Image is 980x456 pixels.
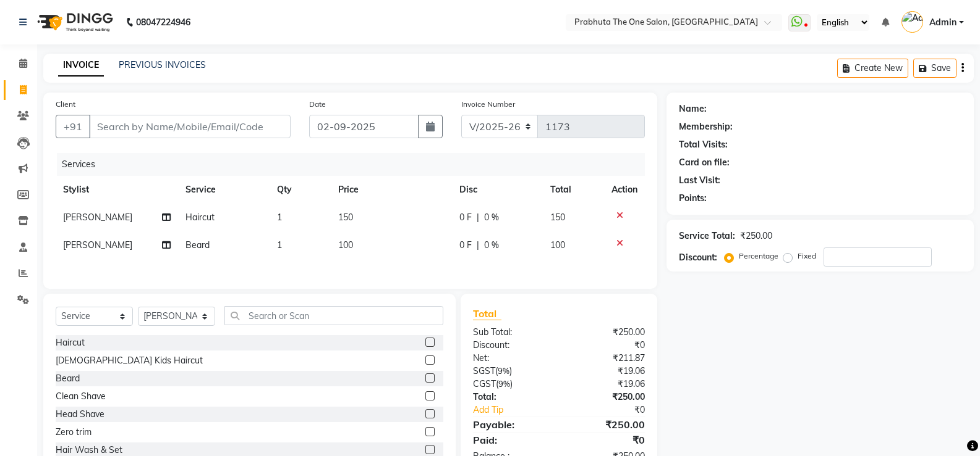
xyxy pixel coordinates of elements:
span: | [477,239,479,252]
span: Total [473,307,501,320]
span: SGST [473,365,495,376]
span: 9% [498,379,510,389]
span: 0 F [459,211,472,224]
div: ₹0 [559,339,654,352]
a: PREVIOUS INVOICES [119,59,206,70]
a: Add Tip [464,404,575,417]
span: 9% [498,366,509,376]
div: Haircut [56,336,85,349]
span: 150 [550,212,565,223]
div: Beard [56,372,80,385]
div: ₹19.06 [559,378,654,391]
span: [PERSON_NAME] [63,239,132,251]
span: 0 F [459,239,472,252]
div: Card on file: [679,156,730,169]
div: Points: [679,192,707,205]
th: Qty [270,176,331,204]
div: Zero trim [56,426,92,439]
span: Admin [929,16,957,29]
span: 0 % [484,239,499,252]
span: 100 [550,239,565,251]
div: ₹0 [559,433,654,447]
div: ( ) [464,365,559,378]
label: Date [309,99,326,110]
div: Services [57,153,654,176]
a: INVOICE [58,54,104,77]
div: Total: [464,391,559,404]
img: Admin [901,11,923,33]
label: Fixed [798,251,816,262]
div: ₹250.00 [559,417,654,432]
button: Save [913,59,957,78]
div: Payable: [464,417,559,432]
th: Total [543,176,604,204]
div: Discount: [464,339,559,352]
span: Beard [185,239,210,251]
img: logo [32,5,116,39]
label: Client [56,99,75,110]
div: Discount: [679,251,717,264]
div: [DEMOGRAPHIC_DATA] Kids Haircut [56,354,203,367]
span: [PERSON_NAME] [63,212,132,223]
div: Last Visit: [679,174,720,187]
span: 1 [277,212,282,223]
th: Disc [452,176,543,204]
b: 08047224946 [136,5,190,39]
span: 150 [338,212,353,223]
div: Net: [464,352,559,365]
th: Service [178,176,270,204]
span: 100 [338,239,353,251]
div: ₹250.00 [740,230,772,243]
div: ₹19.06 [559,365,654,378]
th: Action [604,176,645,204]
span: CGST [473,378,496,389]
input: Search by Name/Mobile/Email/Code [89,115,291,138]
th: Stylist [56,176,178,204]
span: 1 [277,239,282,251]
div: Sub Total: [464,326,559,339]
div: Service Total: [679,230,735,243]
label: Invoice Number [461,99,515,110]
div: ₹250.00 [559,391,654,404]
span: Haircut [185,212,215,223]
div: Total Visits: [679,138,728,151]
button: Create New [837,59,908,78]
div: Paid: [464,433,559,447]
div: ₹211.87 [559,352,654,365]
div: Membership: [679,120,733,133]
div: Name: [679,102,707,115]
div: ( ) [464,378,559,391]
input: Search or Scan [224,306,443,325]
span: | [477,211,479,224]
div: Head Shave [56,408,104,421]
span: 0 % [484,211,499,224]
th: Price [331,176,452,204]
label: Percentage [739,251,778,262]
div: Clean Shave [56,390,106,403]
div: ₹250.00 [559,326,654,339]
button: +91 [56,115,90,138]
div: ₹0 [575,404,654,417]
